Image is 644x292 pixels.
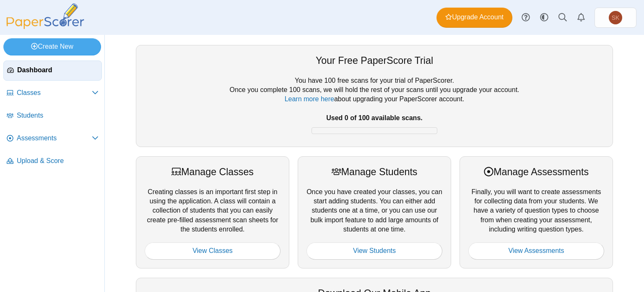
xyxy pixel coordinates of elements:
[445,13,504,22] span: Upgrade Account
[3,83,102,103] a: Classes
[306,242,442,259] a: View Students
[17,134,92,143] span: Assessments
[468,242,604,259] a: View Assessments
[17,88,92,97] span: Classes
[436,8,512,28] a: Upgrade Account
[145,242,280,259] a: View Classes
[145,54,604,67] div: Your Free PaperScore Trial
[306,165,442,179] div: Manage Students
[3,106,102,126] a: Students
[3,151,102,171] a: Upload & Score
[298,156,451,268] div: Once you have created your classes, you can start adding students. You can either add students on...
[609,11,622,24] span: Sherry Kinkopf
[3,129,102,149] a: Assessments
[572,8,590,27] a: Alerts
[17,156,99,166] span: Upload & Score
[460,156,613,268] div: Finally, you will want to create assessments for collecting data from your students. We have a va...
[612,15,620,21] span: Sherry Kinkopf
[326,114,422,121] b: Used 0 of 100 available scans.
[3,61,102,81] a: Dashboard
[3,23,87,30] a: PaperScorer
[145,76,604,138] div: You have 100 free scans for your trial of PaperScorer. Once you complete 100 scans, we will hold ...
[145,165,280,179] div: Manage Classes
[17,111,99,120] span: Students
[17,66,98,75] span: Dashboard
[468,165,604,179] div: Manage Assessments
[136,156,289,268] div: Creating classes is an important first step in using the application. A class will contain a coll...
[3,38,101,55] a: Create New
[285,95,334,103] a: Learn more here
[595,8,636,28] a: Sherry Kinkopf
[3,3,87,29] img: PaperScorer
